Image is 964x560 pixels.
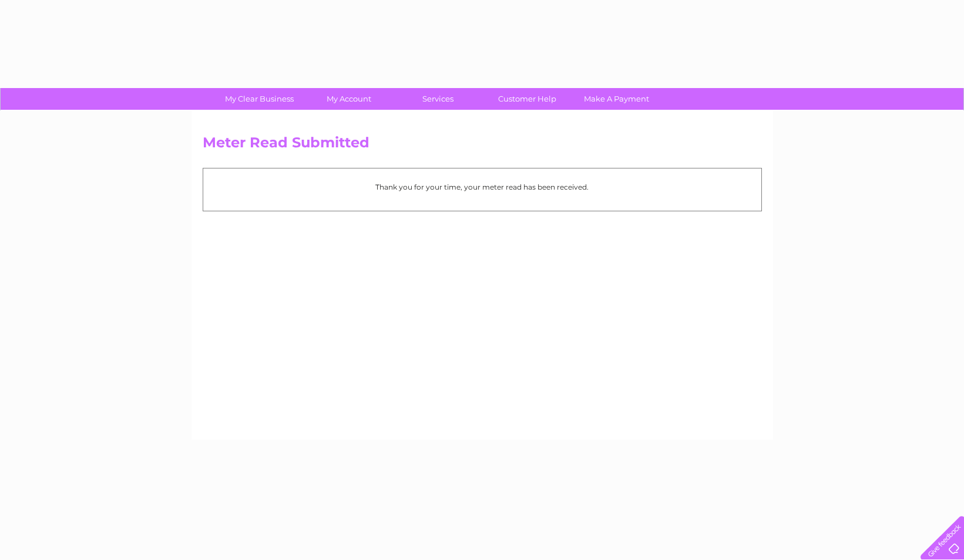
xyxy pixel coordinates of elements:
a: Services [389,88,486,110]
a: Make A Payment [568,88,665,110]
a: My Clear Business [211,88,308,110]
h2: Meter Read Submitted [203,134,762,157]
a: My Account [300,88,397,110]
a: Customer Help [479,88,576,110]
p: Thank you for your time, your meter read has been received. [209,181,755,193]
